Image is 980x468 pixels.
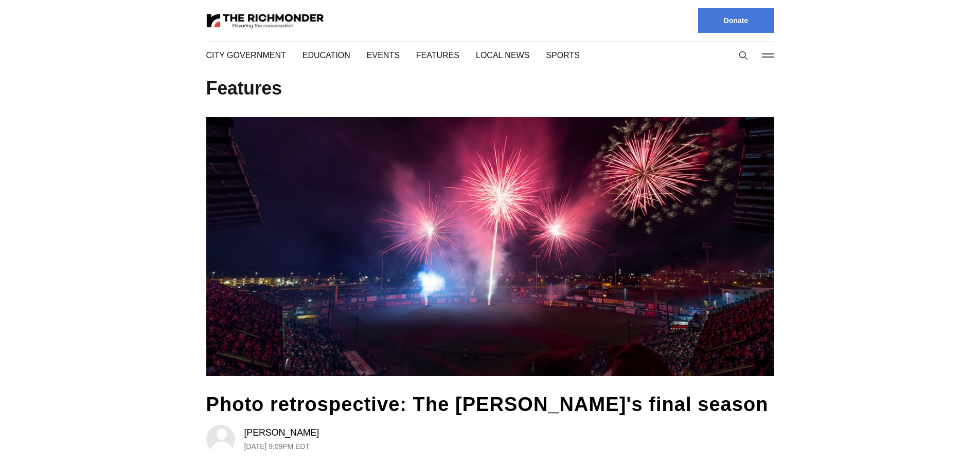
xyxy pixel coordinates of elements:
a: Local News [468,49,519,61]
a: Features [411,49,451,61]
a: [PERSON_NAME] [244,449,320,461]
a: Sports [535,49,566,61]
a: Events [364,49,395,61]
a: City Government [206,49,283,61]
a: Photo retrospective: The [PERSON_NAME]'s final season [206,390,716,440]
img: The Richmonder [206,12,325,30]
h1: Features [206,80,774,97]
a: Donate [698,8,774,33]
a: Education [300,49,348,61]
button: Search this site [736,48,751,63]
